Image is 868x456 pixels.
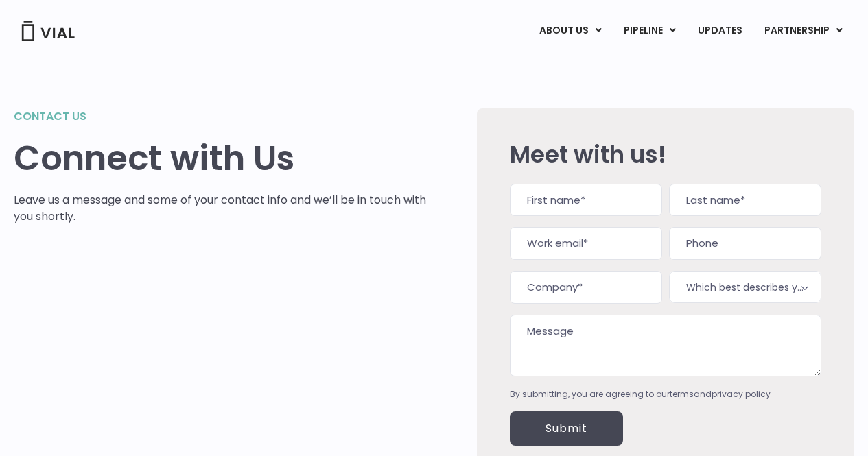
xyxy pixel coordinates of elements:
input: Work email* [510,227,662,260]
h1: Connect with Us [14,139,436,178]
input: Last name* [669,184,821,217]
input: Phone [669,227,821,260]
p: Leave us a message and some of your contact info and we’ll be in touch with you shortly. [14,192,436,225]
a: PIPELINEMenu Toggle [613,19,686,43]
span: Which best describes you?* [669,271,821,303]
input: First name* [510,184,662,217]
h2: Contact us [14,108,436,125]
h2: Meet with us! [510,141,821,167]
a: UPDATES [687,19,753,43]
div: By submitting, you are agreeing to our and [510,388,821,400]
input: Submit [510,411,623,446]
a: terms [670,388,694,400]
a: privacy policy [712,388,771,400]
a: PARTNERSHIPMenu Toggle [753,19,854,43]
input: Company* [510,271,662,304]
img: Vial Logo [21,21,75,41]
a: ABOUT USMenu Toggle [528,19,612,43]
